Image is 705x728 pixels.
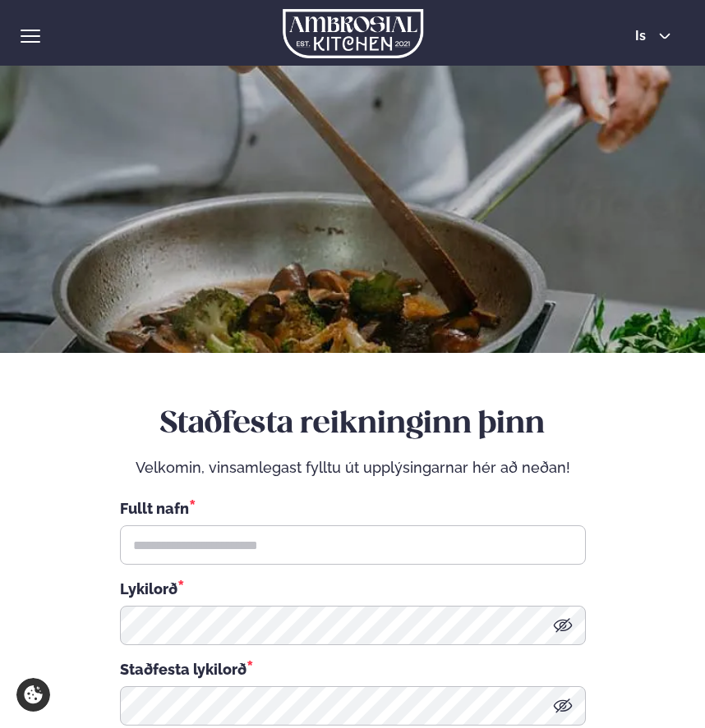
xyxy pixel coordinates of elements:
[622,30,684,43] button: is
[120,497,586,519] div: Fullt nafn
[283,9,423,58] img: logo
[21,26,40,46] button: hamburger
[120,405,586,445] h2: Staðfesta reikninginn þinn
[120,458,586,478] p: Velkomin, vinsamlegast fylltu út upplýsingarnar hér að neðan!
[120,658,586,680] div: Staðfesta lykilorð
[120,578,586,599] div: Lykilorð
[16,678,50,712] a: Cookie settings
[635,30,651,43] span: is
